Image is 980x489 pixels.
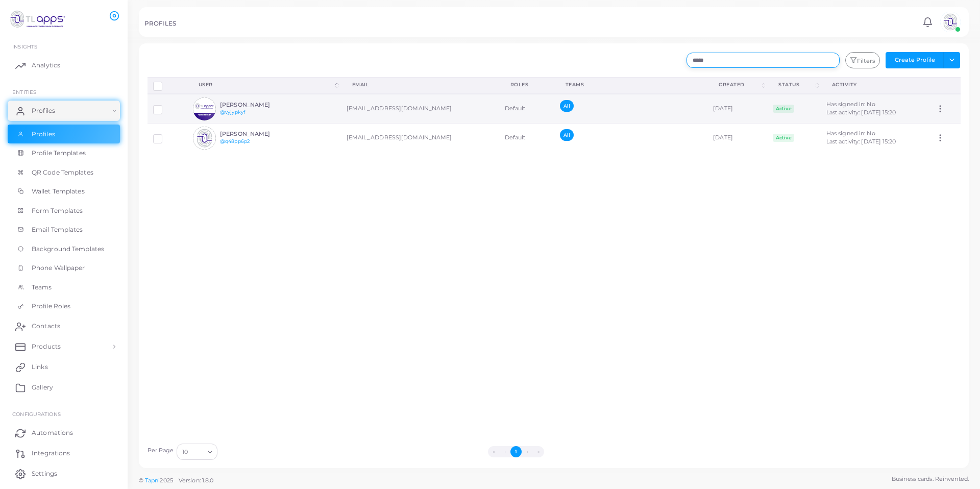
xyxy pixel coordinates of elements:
a: Teams [8,278,120,297]
span: 10 [182,447,188,457]
span: Configurations [12,411,61,417]
a: Form Templates [8,201,120,221]
span: Has signed in: No [826,130,875,137]
span: Version: 1.8.0 [179,477,214,484]
span: Active [773,105,794,113]
td: [EMAIL_ADDRESS][DOMAIN_NAME] [341,94,499,124]
a: Email Templates [8,220,120,239]
span: Last activity: [DATE] 15:20 [826,138,896,145]
a: Gallery [8,377,120,398]
span: Automations [32,428,73,437]
div: User [199,81,334,88]
span: INSIGHTS [12,43,37,50]
span: Last activity: [DATE] 15:20 [826,109,896,116]
span: Analytics [32,61,60,70]
span: Settings [32,469,57,478]
span: QR Code Templates [32,168,93,177]
label: Per Page [148,447,174,455]
a: @q48pp6p2 [220,138,250,144]
h5: PROFILES [144,20,176,27]
span: Phone Wallpaper [32,263,85,273]
a: Analytics [8,55,120,76]
a: Profiles [8,101,120,121]
a: Contacts [8,316,120,336]
a: avatar [937,12,963,32]
span: Background Templates [32,244,104,254]
td: [EMAIL_ADDRESS][DOMAIN_NAME] [341,124,499,153]
span: Email Templates [32,225,83,234]
td: Default [499,94,554,124]
span: Profiles [32,106,55,115]
a: @vyjypkyf [220,109,245,115]
td: [DATE] [707,94,767,124]
input: Search for option [189,446,204,457]
h6: [PERSON_NAME] [220,102,295,108]
button: Filters [845,52,880,68]
a: Profile Templates [8,143,120,163]
a: Background Templates [8,239,120,259]
span: Business cards. Reinvented. [892,475,969,483]
span: Form Templates [32,206,83,215]
span: Contacts [32,322,60,331]
span: Profiles [32,130,55,139]
a: Profile Roles [8,297,120,316]
span: Has signed in: No [826,101,875,108]
button: Create Profile [886,52,944,68]
span: All [560,129,574,141]
a: QR Code Templates [8,163,120,182]
div: Created [719,81,760,88]
img: avatar [193,97,216,120]
th: Row-selection [148,77,187,94]
span: Products [32,342,61,351]
span: Integrations [32,449,70,458]
span: Teams [32,283,52,292]
a: Automations [8,423,120,443]
a: Profiles [8,125,120,144]
button: Go to page 1 [510,446,522,457]
img: logo [9,10,66,29]
span: Active [773,134,794,142]
span: 2025 [160,476,173,485]
span: ENTITIES [12,89,36,95]
td: Default [499,124,554,153]
span: Gallery [32,383,53,392]
div: Email [352,81,488,88]
div: Roles [510,81,543,88]
ul: Pagination [220,446,812,457]
div: Search for option [177,444,217,460]
img: avatar [193,127,216,150]
a: Links [8,357,120,377]
div: Status [778,81,813,88]
span: © [139,476,213,485]
h6: [PERSON_NAME] [220,131,295,137]
div: activity [832,81,919,88]
a: Tapni [145,477,160,484]
span: All [560,100,574,112]
span: Profile Templates [32,149,86,158]
div: Teams [566,81,697,88]
span: Links [32,362,48,372]
a: Wallet Templates [8,182,120,201]
th: Action [930,77,961,94]
td: [DATE] [707,124,767,153]
a: Phone Wallpaper [8,258,120,278]
a: Integrations [8,443,120,463]
img: avatar [940,12,961,32]
span: Profile Roles [32,302,70,311]
a: Settings [8,463,120,484]
span: Wallet Templates [32,187,85,196]
a: Products [8,336,120,357]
